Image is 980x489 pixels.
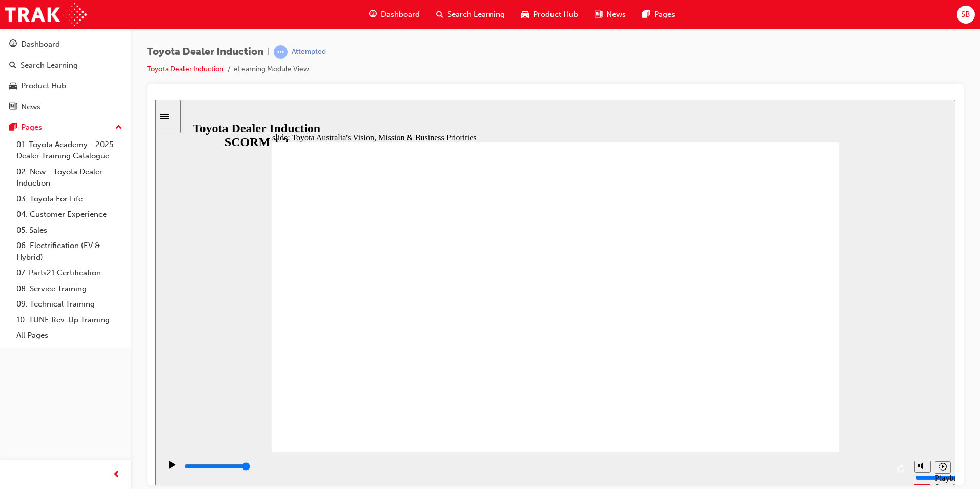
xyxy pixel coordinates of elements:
[4,35,127,54] a: Dashboard
[21,80,66,92] div: Product Hub
[739,361,754,377] button: Replay (Ctrl+Alt+R)
[447,9,505,21] span: Search Learning
[234,64,309,75] li: eLearning Module View
[436,8,443,21] span: search-icon
[21,38,60,50] div: Dashboard
[759,361,775,373] button: Mute (Ctrl+Alt+M)
[513,4,586,25] a: car-iconProduct Hub
[4,76,127,95] a: Product Hub
[361,4,428,25] a: guage-iconDashboard
[12,312,127,328] a: 10. TUNE Rev-Up Training
[292,47,326,57] div: Attempted
[606,9,626,21] span: News
[29,362,95,371] input: slide progress
[147,65,223,73] a: Toyota Dealer Induction
[12,191,127,207] a: 03. Toyota For Life
[147,46,263,58] span: Toyota Dealer Induction
[780,374,795,392] div: Playback Speed
[12,238,127,265] a: 06. Electrification (EV & Hybrid)
[12,222,127,238] a: 05. Sales
[4,118,127,137] button: Pages
[521,8,529,21] span: car-icon
[9,61,16,70] span: search-icon
[12,164,127,191] a: 02. New - Toyota Dealer Induction
[9,81,17,91] span: car-icon
[595,8,602,21] span: news-icon
[381,9,420,21] span: Dashboard
[4,33,127,118] button: DashboardSearch LearningProduct HubNews
[957,6,975,24] button: SB
[12,137,127,164] a: 01. Toyota Academy - 2025 Dealer Training Catalogue
[428,4,513,25] a: search-iconSearch Learning
[274,45,288,59] span: learningRecordVerb_ATTEMPT-icon
[12,296,127,312] a: 09. Technical Training
[961,9,970,21] span: SB
[533,9,578,21] span: Product Hub
[9,40,17,49] span: guage-icon
[21,59,78,71] div: Search Learning
[780,361,795,374] button: Playback speed
[760,374,826,382] input: volume
[12,328,127,343] a: All Pages
[754,352,795,385] div: misc controls
[4,56,127,75] a: Search Learning
[9,103,17,112] span: news-icon
[12,207,127,222] a: 04. Customer Experience
[634,4,683,25] a: pages-iconPages
[21,101,40,113] div: News
[21,121,42,133] div: Pages
[4,97,127,116] a: News
[115,121,122,134] span: up-icon
[9,123,17,132] span: pages-icon
[113,468,120,481] span: prev-icon
[5,3,87,26] img: Trak
[5,360,23,378] button: Play (Ctrl+Alt+P)
[12,281,127,297] a: 08. Service Training
[642,8,650,21] span: pages-icon
[654,9,675,21] span: Pages
[5,352,754,385] div: playback controls
[12,265,127,281] a: 07. Parts21 Certification
[586,4,634,25] a: news-iconNews
[369,8,377,21] span: guage-icon
[268,46,270,58] span: |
